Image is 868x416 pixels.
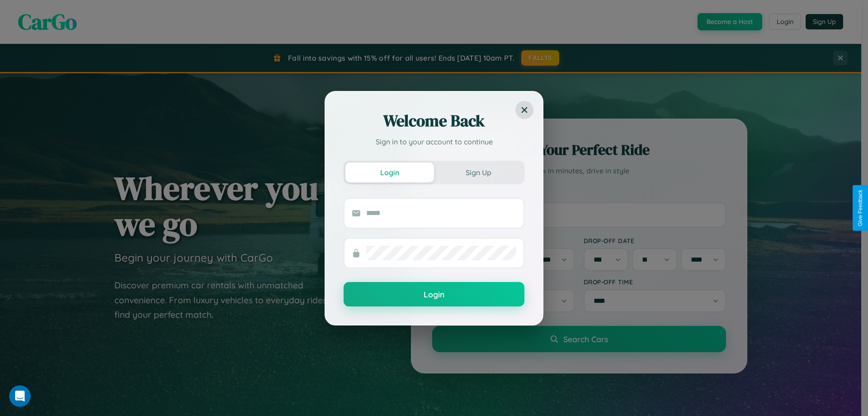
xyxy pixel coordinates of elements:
[345,163,434,182] button: Login
[344,282,524,306] button: Login
[344,110,524,132] h2: Welcome Back
[434,163,523,182] button: Sign Up
[9,385,31,407] iframe: Intercom live chat
[857,190,863,226] div: Give Feedback
[344,136,524,147] p: Sign in to your account to continue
